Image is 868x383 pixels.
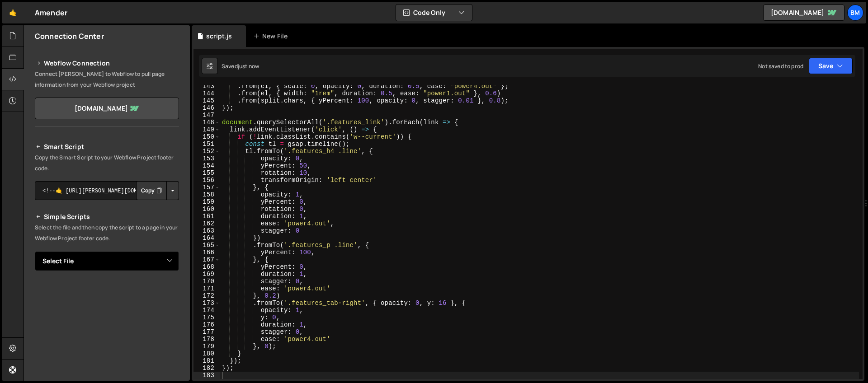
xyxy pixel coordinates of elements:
div: 176 [193,321,220,328]
div: 159 [193,198,220,206]
div: Not saved to prod [758,62,803,70]
div: Saved [222,62,259,70]
div: 160 [193,206,220,213]
div: Button group with nested dropdown [136,181,179,200]
div: 177 [193,328,220,336]
div: 161 [193,213,220,220]
div: 182 [193,364,220,372]
div: 158 [193,191,220,198]
div: 165 [193,242,220,249]
div: 180 [193,350,220,357]
h2: Simple Scripts [35,211,179,222]
div: 164 [193,234,220,242]
button: Code Only [396,5,472,21]
p: Connect [PERSON_NAME] to Webflow to pull page information from your Webflow project [35,69,179,90]
button: Save [809,58,853,74]
p: Copy the Smart Script to your Webflow Project footer code. [35,152,179,174]
iframe: YouTube video player [35,286,180,367]
div: 183 [193,372,220,379]
h2: Connection Center [35,31,104,41]
div: 150 [193,133,220,140]
a: bm [847,5,863,21]
div: 144 [193,90,220,97]
div: 163 [193,227,220,234]
div: 157 [193,184,220,191]
div: 155 [193,169,220,177]
textarea: <!--🤙 [URL][PERSON_NAME][DOMAIN_NAME]> <script>document.addEventListener("DOMContentLoaded", func... [35,181,179,200]
div: 167 [193,256,220,263]
div: 148 [193,119,220,126]
div: 170 [193,278,220,285]
div: 152 [193,148,220,155]
div: 166 [193,249,220,256]
a: [DOMAIN_NAME] [763,5,844,21]
div: 156 [193,177,220,184]
div: 149 [193,126,220,133]
div: 173 [193,299,220,307]
div: 175 [193,314,220,321]
div: just now [238,62,259,70]
h2: Webflow Connection [35,58,179,69]
div: 174 [193,307,220,314]
div: 181 [193,357,220,364]
p: Select the file and then copy the script to a page in your Webflow Project footer code. [35,222,179,244]
div: 178 [193,336,220,343]
div: 169 [193,271,220,278]
div: 146 [193,104,220,112]
div: 145 [193,97,220,104]
div: 179 [193,343,220,350]
div: 162 [193,220,220,227]
div: Amender [35,7,67,18]
div: 151 [193,140,220,148]
div: 171 [193,285,220,292]
a: 🤙 [2,2,24,23]
button: Copy [136,181,167,200]
div: 154 [193,162,220,169]
h2: Smart Script [35,141,179,152]
div: 147 [193,112,220,119]
div: 143 [193,83,220,90]
div: 168 [193,263,220,271]
div: script.js [206,32,232,41]
a: [DOMAIN_NAME] [35,98,179,119]
div: New File [253,32,291,41]
div: 153 [193,155,220,162]
div: 172 [193,292,220,299]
